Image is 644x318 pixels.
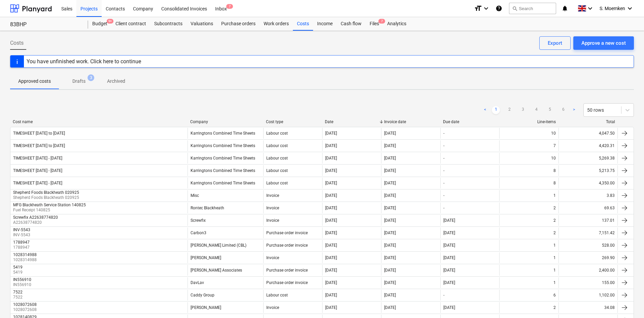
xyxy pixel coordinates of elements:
[325,156,337,161] div: [DATE]
[325,119,379,124] div: Date
[325,293,337,297] div: [DATE]
[187,17,217,31] a: Valuations
[561,119,615,124] div: Total
[558,140,617,151] div: 4,420.31
[443,305,455,310] div: [DATE]
[13,131,65,136] div: TIMESHEET [DATE] to [DATE]
[266,268,308,273] div: Purchase order invoice
[260,17,293,31] a: Work orders
[293,17,313,31] a: Costs
[13,119,185,124] div: Cost name
[384,181,396,185] div: [DATE]
[553,243,556,248] div: 1
[378,19,385,24] span: 7
[13,252,37,257] div: 1028314988
[13,168,62,173] div: TIMESHEET [DATE] - [DATE]
[512,6,517,11] span: search
[191,243,246,248] div: [PERSON_NAME] Limited (CBL)
[384,193,396,198] div: [DATE]
[443,181,444,185] div: -
[553,255,556,260] div: 1
[150,17,187,31] div: Subcontracts
[502,119,556,124] div: Line-items
[13,270,24,275] p: 5419
[191,218,206,223] div: Screwfix
[13,195,80,201] p: Shepherd Foods Blackheath 020925
[558,302,617,313] div: 34.08
[443,255,455,260] div: [DATE]
[553,218,556,223] div: 2
[553,168,556,173] div: 8
[443,119,497,124] div: Due date
[13,207,87,213] p: Fuel Receipt 140825
[558,153,617,164] div: 5,269.38
[558,277,617,288] div: 155.00
[384,131,396,136] div: [DATE]
[581,39,626,47] div: Approve a new cost
[384,255,396,260] div: [DATE]
[88,74,94,81] span: 3
[13,215,58,220] div: Screwfix A22638774820
[384,268,396,273] div: [DATE]
[558,165,617,176] div: 5,213.75
[266,243,308,248] div: Purchase order invoice
[266,293,288,297] div: Labour cost
[558,178,617,188] div: 4,350.00
[217,17,260,31] a: Purchase orders
[191,156,255,161] div: Karringtons Combined Time Sheets
[325,143,337,148] div: [DATE]
[558,128,617,139] div: 4,047.50
[325,218,337,223] div: [DATE]
[13,245,31,250] p: 1788947
[27,58,141,65] div: You have unfinished work. Click here to continue
[18,78,51,85] p: Approved costs
[191,143,255,148] div: Karringtons Combined Time Sheets
[558,290,617,301] div: 1,102.00
[558,252,617,263] div: 269.90
[443,193,444,198] div: -
[383,17,410,31] div: Analytics
[88,17,111,31] a: Budget9+
[13,156,62,161] div: TIMESHEET [DATE] - [DATE]
[266,255,279,260] div: Invoice
[586,4,594,12] i: keyboard_arrow_down
[600,6,625,11] span: S. Moemken
[191,231,206,235] div: Carbon3
[266,218,279,223] div: Invoice
[443,218,455,223] div: [DATE]
[111,17,150,31] a: Client contract
[558,215,617,226] div: 137.01
[384,119,438,124] div: Invoice date
[546,106,554,114] a: Page 5
[313,17,337,31] div: Income
[10,39,24,47] span: Costs
[610,286,644,318] div: Chat Widget
[492,106,500,114] a: Page 1 is your current page
[558,265,617,276] div: 2,400.00
[384,168,396,173] div: [DATE]
[191,181,255,185] div: Karringtons Combined Time Sheets
[266,143,288,148] div: Labour cost
[107,78,125,85] p: Archived
[266,119,320,124] div: Cost type
[266,168,288,173] div: Labour cost
[443,243,455,248] div: [DATE]
[443,143,444,148] div: -
[553,181,556,185] div: 8
[190,119,261,124] div: Company
[191,305,221,310] div: [PERSON_NAME]
[325,131,337,136] div: [DATE]
[553,231,556,235] div: 2
[13,190,79,195] div: Shepherd Foods Blackheath 020925
[509,3,556,14] button: Search
[13,265,23,270] div: 5419
[553,305,556,310] div: 2
[13,143,65,148] div: TIMESHEET [DATE] to [DATE]
[325,255,337,260] div: [DATE]
[474,4,482,12] i: format_size
[266,156,288,161] div: Labour cost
